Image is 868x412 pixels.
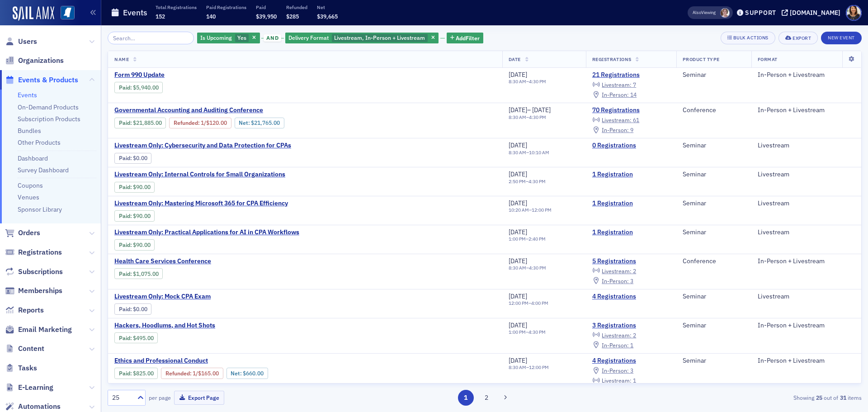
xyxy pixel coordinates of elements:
[286,4,307,10] p: Refunded
[509,149,526,156] time: 8:30 AM
[334,34,425,41] span: Livestream, In-Person + Livestream
[592,367,633,374] a: In-Person: 3
[509,71,527,79] span: [DATE]
[758,142,855,150] div: Livestream
[114,322,266,330] a: Hackers, Hoodlums, and Hot Shots
[161,368,223,379] div: Refunded: 4 - $82500
[200,34,232,41] span: Is Upcoming
[119,213,130,219] a: Paid
[592,331,636,339] a: Livestream: 2
[509,257,527,265] span: [DATE]
[285,33,439,44] div: Livestream, In-Person + Livestream
[602,126,629,133] span: In-Person :
[5,383,53,393] a: E-Learning
[114,293,266,301] span: Livestream Only: Mock CPA Exam
[5,75,78,85] a: Events & Products
[5,402,61,412] a: Automations
[231,370,243,377] span: Net :
[123,7,147,18] h1: Events
[18,383,53,393] span: E-Learning
[119,370,133,377] span: :
[846,5,862,21] span: Profile
[683,199,745,208] div: Seminar
[133,84,159,91] span: $5,940.00
[133,155,147,161] span: $0.00
[683,228,745,237] div: Seminar
[5,286,62,296] a: Memberships
[683,322,745,330] div: Seminar
[18,363,37,373] span: Tasks
[18,247,62,257] span: Registrations
[509,207,529,213] time: 10:20 AM
[509,329,546,335] div: –
[509,265,546,271] div: –
[119,370,130,377] a: Paid
[509,170,527,178] span: [DATE]
[758,322,855,330] div: In-Person + Livestream
[602,91,629,98] span: In-Person :
[114,153,151,164] div: Paid: 0 - $0
[528,178,546,185] time: 4:30 PM
[261,34,284,42] button: and
[114,357,266,365] span: Ethics and Professional Conduct
[114,228,299,237] a: Livestream Only: Practical Applications for AI in CPA Workflows
[793,36,811,41] div: Export
[18,267,63,277] span: Subscriptions
[633,377,636,384] span: 1
[633,116,639,123] span: 61
[529,149,549,156] time: 10:10 AM
[119,184,130,190] a: Paid
[529,114,546,120] time: 4:30 PM
[264,34,281,42] span: and
[226,368,268,379] div: Net: $66000
[18,166,69,174] a: Survey Dashboard
[592,170,670,179] a: 1 Registration
[592,199,670,208] a: 1 Registration
[133,270,159,277] span: $1,075.00
[18,127,41,135] a: Bundles
[509,228,527,236] span: [DATE]
[13,6,54,21] a: SailAMX
[317,4,338,10] p: Net
[532,207,552,213] time: 12:00 PM
[509,79,546,85] div: –
[683,56,720,62] span: Product Type
[114,257,266,265] a: Health Care Services Conference
[114,199,288,208] a: Livestream Only: Mastering Microsoft 365 for CPA Efficiency
[119,155,130,161] a: Paid
[592,71,670,79] a: 21 Registrations
[633,81,636,88] span: 7
[509,141,527,149] span: [DATE]
[133,213,151,219] span: $90.00
[5,344,44,354] a: Content
[456,34,480,42] span: Add Filter
[509,114,526,120] time: 8:30 AM
[683,293,745,301] div: Seminar
[509,106,527,114] span: [DATE]
[18,37,37,47] span: Users
[5,247,62,257] a: Registrations
[758,257,855,265] div: In-Person + Livestream
[174,119,201,126] span: :
[18,75,78,85] span: Events & Products
[18,154,48,162] a: Dashboard
[165,370,193,377] span: :
[758,357,855,365] div: In-Person + Livestream
[602,277,629,284] span: In-Person :
[119,306,130,313] a: Paid
[114,142,291,150] span: Livestream Only: Cybersecurity and Data Protection for CPAs
[745,9,776,17] div: Support
[18,228,40,238] span: Orders
[592,228,670,237] a: 1 Registration
[114,303,151,314] div: Paid: 4 - $0
[119,184,133,190] span: :
[133,184,151,190] span: $90.00
[630,367,633,374] span: 3
[630,126,633,133] span: 9
[683,257,745,265] div: Conference
[758,293,855,301] div: Livestream
[18,138,61,147] a: Other Products
[18,103,79,111] a: On-Demand Products
[683,142,745,150] div: Seminar
[114,170,285,179] span: Livestream Only: Internal Controls for Small Organizations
